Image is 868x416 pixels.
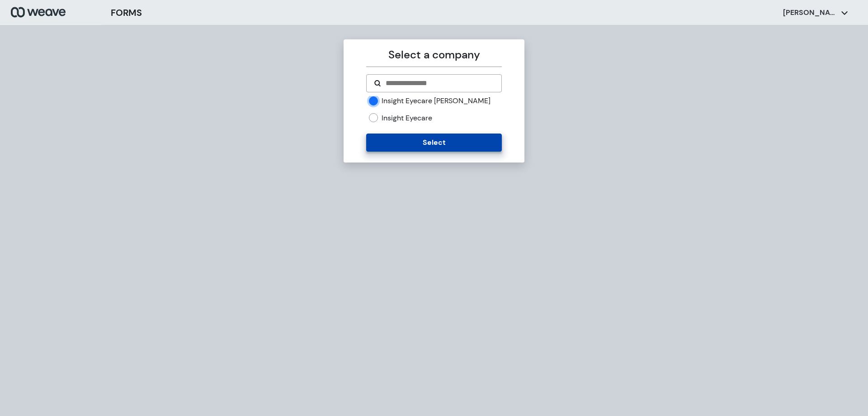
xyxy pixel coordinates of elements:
label: Insight Eyecare [382,113,432,123]
h3: FORMS [111,6,142,19]
p: [PERSON_NAME] [783,8,837,18]
label: Insight Eyecare [PERSON_NAME] [382,96,491,106]
input: Search [385,78,494,89]
p: Select a company [366,47,501,63]
button: Select [366,134,501,152]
